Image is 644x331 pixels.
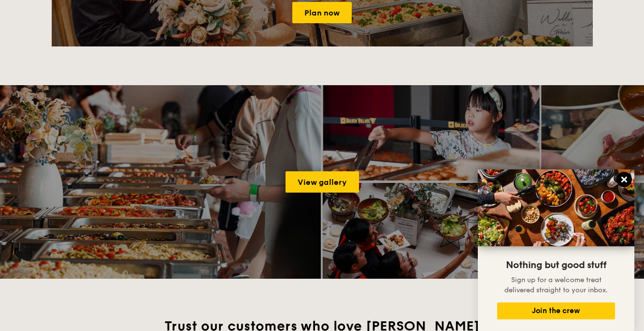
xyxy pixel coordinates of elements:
[478,169,634,246] img: DSC07876-Edit02-Large.jpeg
[286,171,359,193] a: View gallery
[506,259,606,271] span: Nothing but good stuff
[504,276,608,294] span: Sign up for a welcome treat delivered straight to your inbox.
[292,2,352,23] a: Plan now
[497,302,615,319] button: Join the crew
[616,172,632,187] button: Close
